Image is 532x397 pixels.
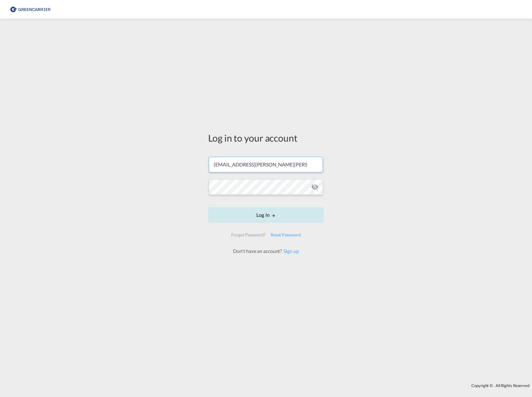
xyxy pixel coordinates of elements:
[209,157,323,172] input: Enter email/phone number
[208,131,324,144] div: Log in to your account
[311,183,319,191] md-icon: icon-eye-off
[226,248,306,255] div: Don't have an account?
[229,229,268,241] div: Forgot Password?
[268,229,303,241] div: Reset Password
[282,248,299,254] a: Sign up
[208,207,324,223] button: LOGIN
[9,2,51,16] img: 609dfd708afe11efa14177256b0082fb.png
